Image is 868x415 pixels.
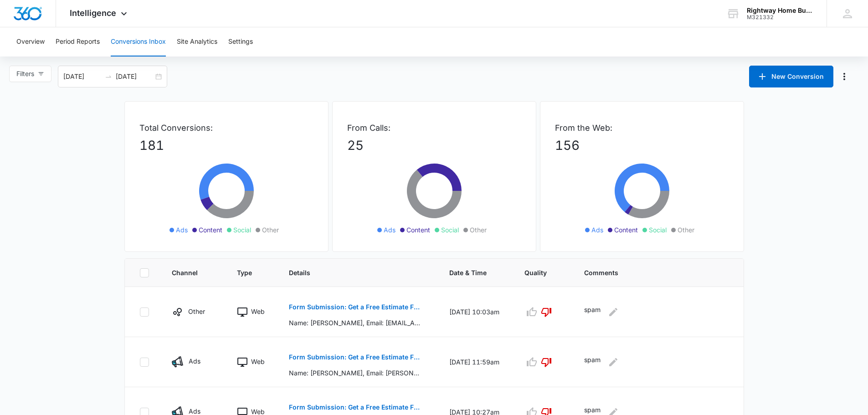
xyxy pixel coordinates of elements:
[347,136,521,155] p: 25
[347,122,521,134] p: From Calls:
[139,122,313,134] p: Total Conversions:
[289,368,421,378] p: Name: [PERSON_NAME], Email: [PERSON_NAME][EMAIL_ADDRESS][PERSON_NAME][DOMAIN_NAME], Phone: [PHONE...
[555,122,729,134] p: From the Web:
[289,346,421,368] button: Form Submission: Get a Free Estimate Form - NEW [DATE]
[438,337,514,387] td: [DATE] 11:59am
[289,318,421,328] p: Name: [PERSON_NAME], Email: [EMAIL_ADDRESS][DOMAIN_NAME], Phone: [PHONE_NUMBER], Zip Code: 94134,...
[16,27,45,56] button: Overview
[70,8,116,18] span: Intelligence
[555,136,729,155] p: 156
[384,225,395,235] span: Ads
[606,355,621,369] button: Edit Comments
[289,404,421,410] p: Form Submission: Get a Free Estimate Form - NEW [DATE]
[228,27,253,56] button: Settings
[289,304,421,310] p: Form Submission: Get a Free Estimate Form - NEW [DATE]
[289,354,421,360] p: Form Submission: Get a Free Estimate Form - NEW [DATE]
[747,14,813,20] div: account id
[189,356,200,366] p: Ads
[56,27,100,56] button: Period Reports
[63,72,101,82] input: Start date
[251,357,265,366] p: Web
[116,72,154,82] input: End date
[111,27,166,56] button: Conversions Inbox
[172,268,201,277] span: Channel
[438,287,514,337] td: [DATE] 10:03am
[606,305,621,319] button: Edit Comments
[289,268,414,277] span: Details
[591,225,603,235] span: Ads
[524,268,549,277] span: Quality
[406,225,430,235] span: Content
[177,27,217,56] button: Site Analytics
[233,225,251,235] span: Social
[9,66,51,82] button: Filters
[584,305,601,319] p: spam
[105,73,112,80] span: swap-right
[262,225,279,235] span: Other
[251,307,265,316] p: Web
[649,225,667,235] span: Social
[749,66,833,87] button: New Conversion
[678,225,694,235] span: Other
[139,136,313,155] p: 181
[16,69,34,79] span: Filters
[289,296,421,318] button: Form Submission: Get a Free Estimate Form - NEW [DATE]
[105,73,112,80] span: to
[614,225,638,235] span: Content
[237,268,254,277] span: Type
[441,225,459,235] span: Social
[188,307,205,316] p: Other
[449,268,489,277] span: Date & Time
[584,355,601,369] p: spam
[176,225,188,235] span: Ads
[584,268,716,277] span: Comments
[837,69,852,84] button: Manage Numbers
[199,225,222,235] span: Content
[747,7,813,14] div: account name
[470,225,487,235] span: Other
